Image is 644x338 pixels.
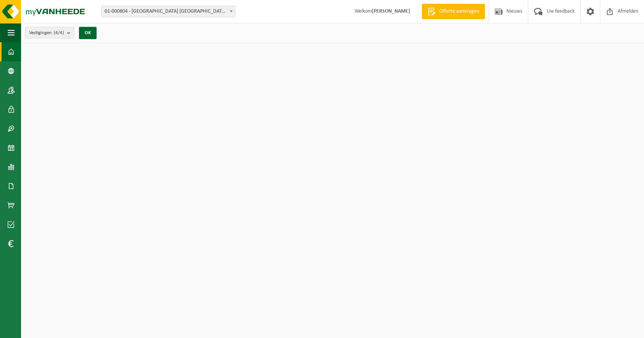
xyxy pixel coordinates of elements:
[372,8,410,14] strong: [PERSON_NAME]
[102,6,235,17] span: 01-000804 - TARKETT NV - WAALWIJK
[437,8,481,15] span: Offerte aanvragen
[25,27,74,38] button: Vestigingen(4/4)
[29,27,64,39] span: Vestigingen
[79,27,97,39] button: OK
[101,6,235,17] span: 01-000804 - TARKETT NV - WAALWIJK
[54,30,64,35] count: (4/4)
[422,4,485,19] a: Offerte aanvragen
